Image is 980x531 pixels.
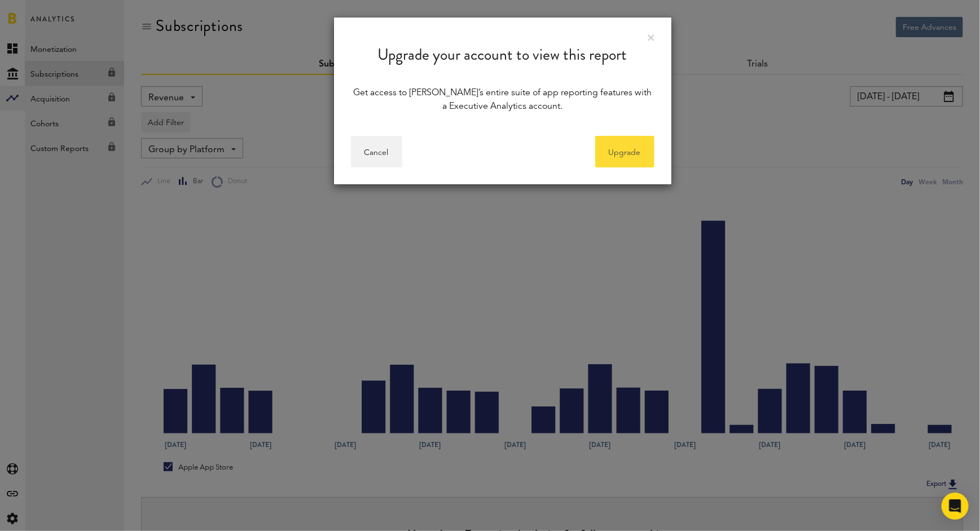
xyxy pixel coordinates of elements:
[24,8,64,18] span: Support
[942,493,969,520] div: Open Intercom Messenger
[334,17,671,75] div: Upgrade your account to view this report
[351,136,402,167] button: Cancel
[351,86,654,113] div: Get access to [PERSON_NAME]’s entire suite of app reporting features with a Executive Analytics a...
[595,136,654,167] a: Upgrade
